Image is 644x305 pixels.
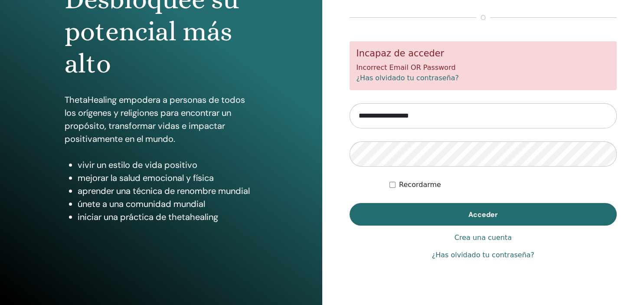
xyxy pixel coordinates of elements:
li: aprender una técnica de renombre mundial [78,184,258,197]
button: Acceder [350,203,617,226]
a: Crea una cuenta [454,233,512,243]
h5: Incapaz de acceder [356,48,610,59]
a: ¿Has olvidado tu contraseña? [356,74,459,82]
div: Mantenerme autenticado indefinidamente o hasta cerrar la sesión manualmente [389,180,617,190]
li: iniciar una práctica de thetahealing [78,210,258,223]
span: o [476,13,490,23]
div: Incorrect Email OR Password [350,41,617,90]
label: Recordarme [399,180,441,190]
li: únete a una comunidad mundial [78,197,258,210]
li: mejorar la salud emocional y física [78,171,258,184]
a: ¿Has olvidado tu contraseña? [432,250,534,260]
p: ThetaHealing empodera a personas de todos los orígenes y religiones para encontrar un propósito, ... [65,93,258,145]
li: vivir un estilo de vida positivo [78,158,258,171]
span: Acceder [468,210,498,219]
